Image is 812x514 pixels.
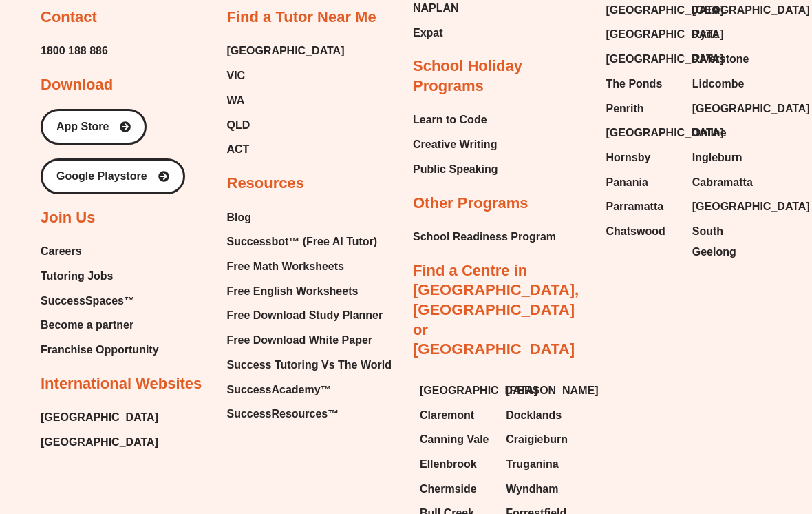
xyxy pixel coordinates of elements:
[692,25,719,45] span: Ryde
[420,455,492,475] a: Ellenbrook
[227,140,250,161] span: ACT
[606,1,679,21] a: [GEOGRAPHIC_DATA]
[413,227,556,248] a: School Readiness Program
[606,74,663,95] span: The Ponds
[606,50,724,70] span: [GEOGRAPHIC_DATA]
[506,381,578,402] a: [PERSON_NAME]
[227,232,392,253] a: Successbot™ (Free AI Tutor)
[41,159,185,195] a: Google Playstore
[692,148,765,169] a: Ingleburn
[506,381,598,402] span: [PERSON_NAME]
[413,135,498,156] a: Creative Writing
[227,208,392,229] a: Blog
[606,123,679,144] a: [GEOGRAPHIC_DATA]
[420,430,492,451] a: Canning Vale
[420,455,477,475] span: Ellenbrook
[606,25,724,45] span: [GEOGRAPHIC_DATA]
[227,356,392,376] a: Success Tutoring Vs The World
[227,331,392,351] a: Free Download White Paper
[420,480,492,500] a: Chermside
[413,160,498,181] a: Public Speaking
[41,110,147,145] a: App Store
[41,408,158,429] a: [GEOGRAPHIC_DATA]
[606,148,651,169] span: Hornsby
[41,76,113,96] h2: Download
[606,99,679,120] a: Penrith
[420,406,492,426] a: Claremont
[41,291,135,312] span: SuccessSpaces™
[606,173,648,194] span: Panania
[420,480,477,500] span: Chermside
[606,173,679,194] a: Panania
[692,173,765,194] a: Cabramatta
[227,41,345,62] a: [GEOGRAPHIC_DATA]
[692,50,765,70] a: Riverstone
[420,430,489,451] span: Canning Vale
[41,209,95,229] h2: Join Us
[692,148,742,169] span: Ingleburn
[227,116,250,136] span: QLD
[692,222,765,263] a: South Geelong
[227,174,305,194] h2: Resources
[41,242,159,263] a: Careers
[41,375,202,395] h2: International Websites
[413,110,498,131] a: Learn to Code
[56,122,109,133] span: App Store
[413,135,497,156] span: Creative Writing
[420,406,474,426] span: Claremont
[606,222,679,243] a: Chatswood
[41,433,158,453] span: [GEOGRAPHIC_DATA]
[692,123,765,144] a: Online
[227,66,246,87] span: VIC
[41,267,159,287] a: Tutoring Jobs
[692,25,765,45] a: Ryde
[606,99,644,120] span: Penrith
[227,331,373,351] span: Free Download White Paper
[56,172,147,183] span: Google Playstore
[692,123,727,144] span: Online
[227,282,392,302] a: Free English Worksheets
[420,381,537,402] span: [GEOGRAPHIC_DATA]
[413,194,528,214] h2: Other Programs
[41,267,113,287] span: Tutoring Jobs
[606,222,665,243] span: Chatswood
[227,116,345,136] a: QLD
[506,480,558,500] span: Wyndham
[692,197,765,218] a: [GEOGRAPHIC_DATA]
[692,74,765,95] a: Lidcombe
[41,316,133,336] span: Become a partner
[606,197,679,218] a: Parramatta
[692,173,753,194] span: Cabramatta
[692,74,745,95] span: Lidcombe
[506,406,578,426] a: Docklands
[41,242,82,263] span: Careers
[606,50,679,70] a: [GEOGRAPHIC_DATA]
[41,291,159,312] a: SuccessSpaces™
[41,316,159,336] a: Become a partner
[506,430,568,451] span: Craigieburn
[227,208,252,229] span: Blog
[227,404,392,425] a: SuccessResources™
[227,91,245,112] span: WA
[413,23,443,44] span: Expat
[41,41,108,62] a: 1800 188 886
[692,99,810,120] span: [GEOGRAPHIC_DATA]
[413,263,579,358] a: Find a Centre in [GEOGRAPHIC_DATA], [GEOGRAPHIC_DATA] or [GEOGRAPHIC_DATA]
[606,197,664,218] span: Parramatta
[227,257,344,278] span: Free Math Worksheets
[227,380,392,401] a: SuccessAcademy™
[420,381,492,402] a: [GEOGRAPHIC_DATA]
[692,50,749,70] span: Riverstone
[576,358,812,514] div: Chat Widget
[227,8,376,28] h2: Find a Tutor Near Me
[413,23,479,44] a: Expat
[606,74,679,95] a: The Ponds
[413,110,487,131] span: Learn to Code
[606,148,679,169] a: Hornsby
[506,430,578,451] a: Craigieburn
[227,66,345,87] a: VIC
